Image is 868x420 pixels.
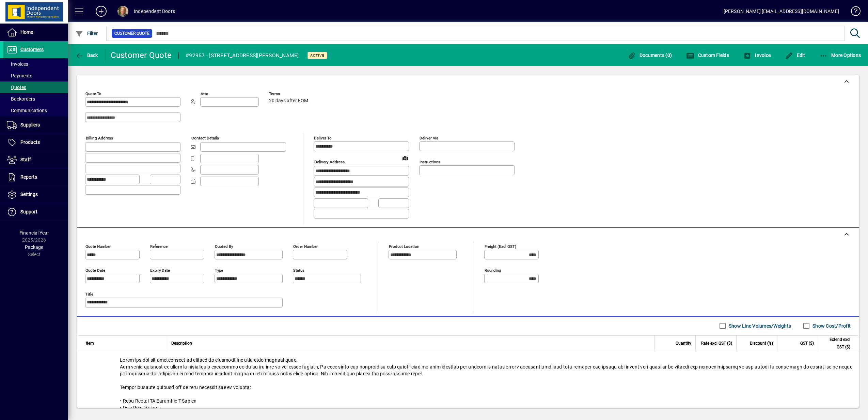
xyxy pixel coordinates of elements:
[783,49,807,61] button: Edit
[389,244,419,249] mat-label: Product location
[20,122,40,127] span: Suppliers
[3,70,68,81] a: Payments
[800,340,814,347] span: GST ($)
[3,169,68,186] a: Reports
[400,152,411,163] a: View on map
[626,49,674,61] button: Documents (0)
[3,151,68,168] a: Staff
[85,291,93,296] mat-label: Title
[201,91,208,96] mat-label: Attn
[7,85,26,90] span: Quotes
[269,98,308,104] span: 20 days after EOM
[171,340,192,347] span: Description
[75,31,98,36] span: Filter
[485,244,516,249] mat-label: Freight (excl GST)
[74,27,100,40] button: Filter
[676,340,691,347] span: Quantity
[785,52,805,58] span: Edit
[85,268,105,272] mat-label: Quote date
[269,92,310,96] span: Terms
[85,91,101,96] mat-label: Quote To
[686,52,729,58] span: Custom Fields
[822,336,850,351] span: Extend excl GST ($)
[3,81,68,93] a: Quotes
[75,52,98,58] span: Back
[90,5,112,17] button: Add
[20,174,37,180] span: Reports
[134,6,175,17] div: Independent Doors
[20,29,33,35] span: Home
[314,136,332,140] mat-label: Deliver To
[150,268,170,272] mat-label: Expiry date
[74,49,100,61] button: Back
[420,136,438,140] mat-label: Deliver via
[68,49,106,61] app-page-header-button: Back
[811,322,851,329] label: Show Cost/Profit
[25,244,43,250] span: Package
[7,96,35,102] span: Backorders
[3,134,68,151] a: Products
[85,244,111,249] mat-label: Quote number
[20,192,38,197] span: Settings
[150,244,168,249] mat-label: Reference
[3,186,68,203] a: Settings
[485,268,501,272] mat-label: Rounding
[846,1,859,24] a: Knowledge Base
[7,108,47,113] span: Communications
[186,50,299,61] div: #92957 - [STREET_ADDRESS][PERSON_NAME]
[86,340,94,347] span: Item
[701,340,732,347] span: Rate excl GST ($)
[114,30,149,37] span: Customer Quote
[750,340,773,347] span: Discount (%)
[818,49,863,61] button: More Options
[20,139,40,145] span: Products
[727,322,791,329] label: Show Line Volumes/Weights
[742,49,772,61] button: Invoice
[293,244,318,249] mat-label: Order number
[19,230,49,236] span: Financial Year
[3,93,68,105] a: Backorders
[724,6,839,17] div: [PERSON_NAME] [EMAIL_ADDRESS][DOMAIN_NAME]
[3,105,68,116] a: Communications
[3,58,68,70] a: Invoices
[112,5,134,17] button: Profile
[215,244,233,249] mat-label: Quoted by
[820,52,861,58] span: More Options
[420,160,440,164] mat-label: Instructions
[293,268,304,272] mat-label: Status
[3,204,68,221] a: Support
[20,157,31,162] span: Staff
[111,50,172,61] div: Customer Quote
[3,117,68,134] a: Suppliers
[3,24,68,41] a: Home
[743,52,771,58] span: Invoice
[684,49,731,61] button: Custom Fields
[7,73,32,78] span: Payments
[628,52,672,58] span: Documents (0)
[7,61,28,67] span: Invoices
[310,53,325,58] span: Active
[215,268,223,272] mat-label: Type
[20,209,37,214] span: Support
[20,47,44,52] span: Customers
